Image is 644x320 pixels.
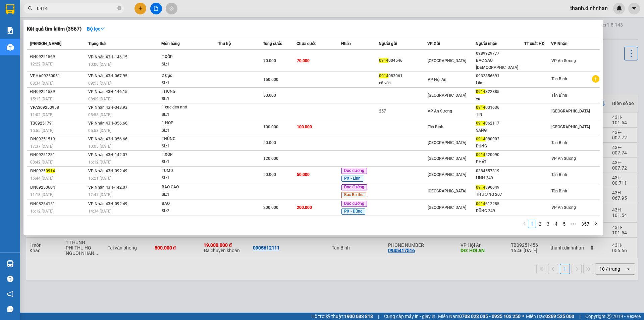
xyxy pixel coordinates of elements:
[30,136,86,143] div: ĐN09251519
[341,176,363,182] span: PX - Linh
[428,172,466,177] span: [GEOGRAPHIC_DATA]
[30,200,86,208] div: ĐN08254151
[88,41,106,46] span: Trạng thái
[560,220,568,228] a: 5
[428,125,443,129] span: Tân Bình
[7,27,14,34] img: solution-icon
[428,156,466,161] span: [GEOGRAPHIC_DATA]
[263,93,276,98] span: 50.000
[568,220,579,228] span: •••
[263,140,276,145] span: 50.000
[37,5,116,12] input: Tìm tên, số ĐT hoặc mã đơn
[88,121,127,126] span: VP Nhận 43H-056.66
[88,89,127,94] span: VP Nhận 43H-146.15
[162,53,212,61] div: T.XỐP
[162,61,212,68] div: SL: 1
[476,200,524,208] div: 612285
[117,6,121,10] span: close-circle
[592,220,600,228] button: right
[551,172,567,177] span: Tân Bình
[30,62,53,66] span: 12:22 [DATE]
[476,137,485,141] span: 0914
[536,220,544,228] li: 2
[476,121,485,126] span: 0914
[88,201,127,206] span: VP Nhận 43H-092.49
[341,184,367,190] span: Dọc đường
[379,58,388,63] span: 0914
[88,185,127,190] span: VP Nhận 43H-142.07
[30,53,86,60] div: ĐN09251569
[88,62,111,67] span: 10:00 [DATE]
[218,41,231,46] span: Thu hộ
[30,120,86,127] div: TB09251791
[30,209,53,214] span: 16:12 [DATE]
[379,74,388,78] span: 0914
[30,144,53,149] span: 17:37 [DATE]
[528,220,536,228] li: 1
[30,192,53,197] span: 11:18 [DATE]
[428,205,466,210] span: [GEOGRAPHIC_DATA]
[476,80,524,87] div: Lâm
[551,205,576,210] span: VP An Sương
[30,176,53,181] span: 15:44 [DATE]
[592,75,599,83] span: plus-circle
[428,77,446,82] span: VP Hội An
[551,125,590,129] span: [GEOGRAPHIC_DATA]
[30,184,86,191] div: ĐN09250604
[88,144,111,149] span: 10:05 [DATE]
[544,220,552,228] li: 3
[476,168,524,175] div: 0384557319
[476,143,524,150] div: DUNG
[476,185,485,190] span: 0914
[46,169,55,173] span: 0914
[476,201,485,206] span: 0914
[476,57,524,71] div: BÁC SÁU [DEMOGRAPHIC_DATA]
[560,220,568,228] li: 5
[30,151,86,158] div: ĐN09251231
[579,220,592,228] li: 357
[552,220,560,228] a: 4
[476,73,524,80] div: 0932856691
[476,127,524,134] div: SANG
[551,189,567,193] span: Tân Bình
[524,41,545,46] span: TT xuất HĐ
[263,156,278,161] span: 120.000
[297,172,310,177] span: 50.000
[162,135,212,143] div: THÙNG
[551,109,590,113] span: [GEOGRAPHIC_DATA]
[476,151,524,158] div: 520990
[536,220,544,228] a: 2
[162,80,212,87] div: SL: 1
[528,220,536,228] a: 1
[162,191,212,198] div: SL: 1
[7,260,14,267] img: warehouse-icon
[88,128,111,133] span: 05:58 [DATE]
[162,104,212,111] div: 1 cục den nhỏ
[162,143,212,150] div: SL: 1
[88,74,127,78] span: VP Nhận 43H-067.95
[6,4,14,14] img: logo-vxr
[263,205,278,210] span: 200.000
[476,184,524,191] div: 890649
[476,89,485,94] span: 0914
[379,57,427,64] div: 004546
[162,167,212,175] div: TUMD
[476,111,524,118] div: TIN
[117,5,121,12] span: close-circle
[428,58,466,63] span: [GEOGRAPHIC_DATA]
[476,41,497,46] span: Người nhận
[263,172,276,177] span: 50.000
[263,41,282,46] span: Tổng cước
[428,93,466,98] span: [GEOGRAPHIC_DATA]
[551,93,567,98] span: Tân Bình
[520,220,528,228] button: left
[88,112,111,117] span: 05:58 [DATE]
[162,127,212,134] div: SL: 1
[162,208,212,215] div: SL: 2
[30,112,53,117] span: 11:02 [DATE]
[100,27,105,31] span: down
[82,24,110,34] button: Bộ lọcdown
[551,41,568,46] span: VP Nhận
[162,158,212,166] div: SL: 1
[30,104,86,111] div: VPAS09250958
